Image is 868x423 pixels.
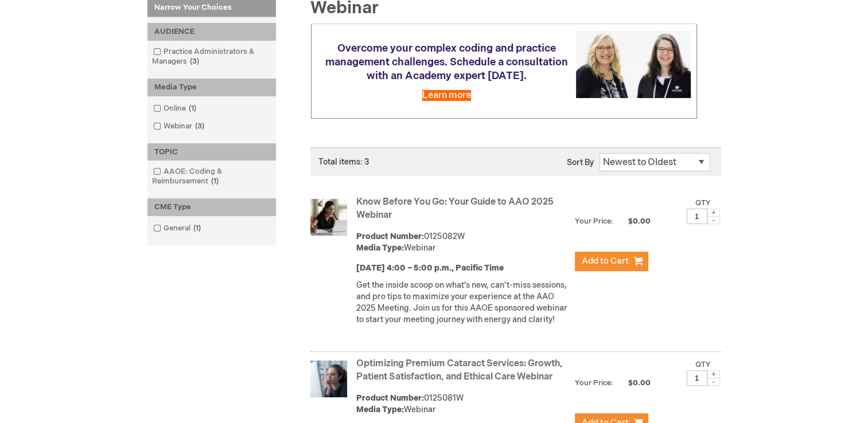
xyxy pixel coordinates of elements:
a: Webinar3 [150,121,209,132]
label: Qty [695,198,711,207]
span: 1 [190,224,204,233]
label: Qty [695,360,711,369]
strong: [DATE] 4:00 – 5:00 p.m., Pacific Time [356,263,504,273]
img: Schedule a consultation with an Academy expert today [576,30,691,97]
span: $0.00 [615,217,651,226]
span: Total items: 3 [318,157,369,167]
label: Sort By [567,158,594,167]
div: 0125082W Webinar [356,231,569,254]
strong: Your Price: [575,217,613,226]
div: Media Type [147,79,276,96]
a: AAOE: Coding & Reimbursement1 [150,166,273,187]
a: Optimizing Premium Cataract Services: Growth, Patient Satisfaction, and Ethical Care Webinar [356,358,563,382]
img: Know Before You Go: Your Guide to AAO 2025 Webinar [310,199,347,236]
a: General1 [150,223,205,234]
span: $0.00 [615,378,651,387]
div: AUDIENCE [147,23,276,41]
span: 1 [208,177,221,186]
a: Online1 [150,103,201,114]
span: Overcome your complex coding and practice management challenges. Schedule a consultation with an ... [325,42,568,82]
span: 1 [186,104,199,113]
input: Qty [687,370,707,386]
div: 0125081W Webinar [356,393,569,416]
span: Add to Cart [582,256,629,267]
strong: Product Number: [356,232,424,241]
strong: Product Number: [356,393,424,403]
strong: Media Type: [356,243,404,253]
input: Qty [687,209,707,224]
a: Practice Administrators & Managers3 [150,46,273,67]
a: Know Before You Go: Your Guide to AAO 2025 Webinar [356,197,554,221]
div: TOPIC [147,143,276,161]
button: Add to Cart [575,252,648,271]
strong: Your Price: [575,378,613,387]
span: 3 [192,122,207,131]
p: Get the inside scoop on what’s new, can’t-miss sessions, and pro tips to maximize your experience... [356,280,569,326]
img: Optimizing Premium Cataract Services: Growth, Patient Satisfaction, and Ethical Care Webinar [310,361,347,397]
div: CME Type [147,198,276,216]
strong: Media Type: [356,405,404,414]
span: 3 [187,57,202,66]
a: Learn more [422,90,471,101]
